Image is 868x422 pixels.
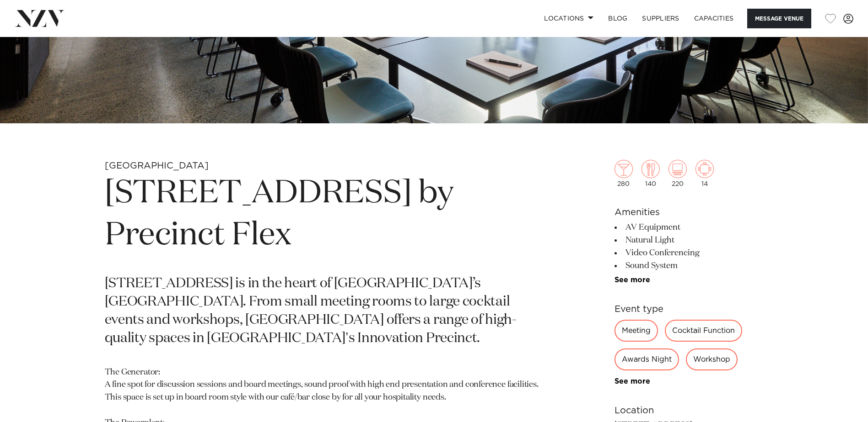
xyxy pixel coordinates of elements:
div: 14 [695,160,714,187]
li: Sound System [615,259,764,272]
img: cocktail.png [615,160,633,178]
li: AV Equipment [615,221,764,234]
h6: Location [615,404,764,417]
div: 140 [642,160,660,187]
div: 280 [615,160,633,187]
a: SUPPLIERS [635,9,686,28]
div: Awards Night [615,348,679,370]
h6: Event type [615,302,764,316]
li: Natural Light [615,234,764,247]
div: Cocktail Function [665,320,742,342]
li: Video Conferencing [615,247,764,259]
a: Locations [537,9,601,28]
img: meeting.png [695,160,714,178]
small: [GEOGRAPHIC_DATA] [105,161,209,170]
div: 220 [669,160,687,187]
img: theatre.png [669,160,687,178]
h1: [STREET_ADDRESS] by Precinct Flex [105,173,550,257]
div: Meeting [615,320,658,342]
a: Capacities [687,9,741,28]
div: Workshop [686,348,738,370]
img: nzv-logo.png [15,10,65,26]
button: Message Venue [747,9,811,28]
h6: Amenities [615,206,764,219]
p: [STREET_ADDRESS] is in the heart of [GEOGRAPHIC_DATA]’s [GEOGRAPHIC_DATA]. From small meeting roo... [105,275,550,348]
a: BLOG [601,9,635,28]
img: dining.png [642,160,660,178]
